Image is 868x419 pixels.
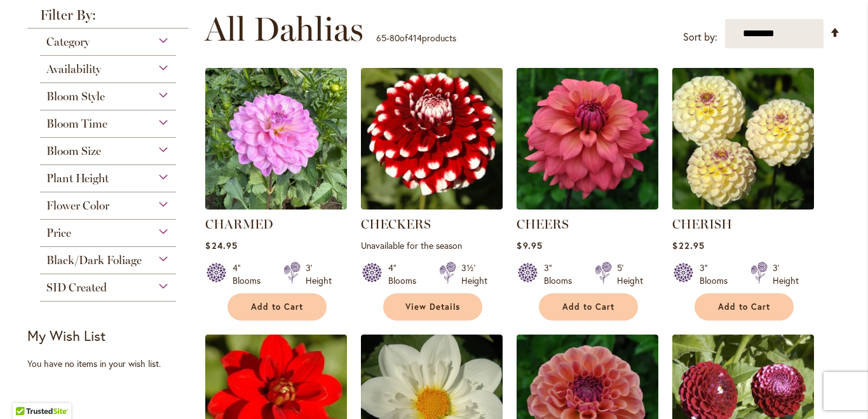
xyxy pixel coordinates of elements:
span: Plant Height [46,171,109,185]
a: CHEERS [517,216,569,232]
span: Black/Dark Foliage [46,253,142,267]
span: $9.95 [517,239,542,251]
button: Add to Cart [539,293,638,321]
a: CHECKERS [361,200,503,212]
strong: My Wish List [27,326,105,345]
span: Availability [46,62,101,76]
span: 80 [390,32,400,44]
span: Category [46,35,90,49]
a: View Details [383,293,482,321]
label: Sort by: [683,25,717,49]
div: 3" Blooms [544,262,580,287]
span: $24.95 [205,239,237,251]
a: CHEERS [517,200,658,212]
div: 3" Blooms [700,262,735,287]
span: Flower Color [46,199,109,213]
span: Add to Cart [718,302,770,312]
a: CHECKERS [361,216,431,232]
a: CHERISH [672,200,814,212]
div: 3' Height [306,262,332,287]
a: CHARMED [205,200,347,212]
div: You have no items in your wish list. [27,357,197,370]
strong: Filter By: [27,8,189,29]
img: CHEERS [517,68,658,209]
button: Add to Cart [227,293,327,321]
div: 5' Height [617,262,643,287]
span: 414 [408,32,422,44]
div: 4" Blooms [233,262,268,287]
p: Unavailable for the season [361,239,503,251]
span: All Dahlias [205,10,363,48]
div: 3½' Height [461,262,487,287]
span: Add to Cart [562,302,614,312]
div: 3' Height [773,262,799,287]
a: CHERISH [672,216,732,232]
p: - of products [376,28,456,48]
span: 65 [376,32,386,44]
img: CHECKERS [361,68,503,209]
span: Add to Cart [251,302,303,312]
iframe: Launch Accessibility Center [10,374,45,409]
img: CHARMED [205,68,347,209]
button: Add to Cart [695,293,794,321]
span: $22.95 [672,239,704,251]
span: Bloom Size [46,144,101,158]
span: Price [46,226,71,240]
img: CHERISH [669,65,818,213]
span: Bloom Time [46,117,107,131]
span: SID Created [46,281,107,295]
span: View Details [405,302,460,312]
a: CHARMED [205,216,273,232]
div: 4" Blooms [388,262,424,287]
span: Bloom Style [46,90,105,103]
